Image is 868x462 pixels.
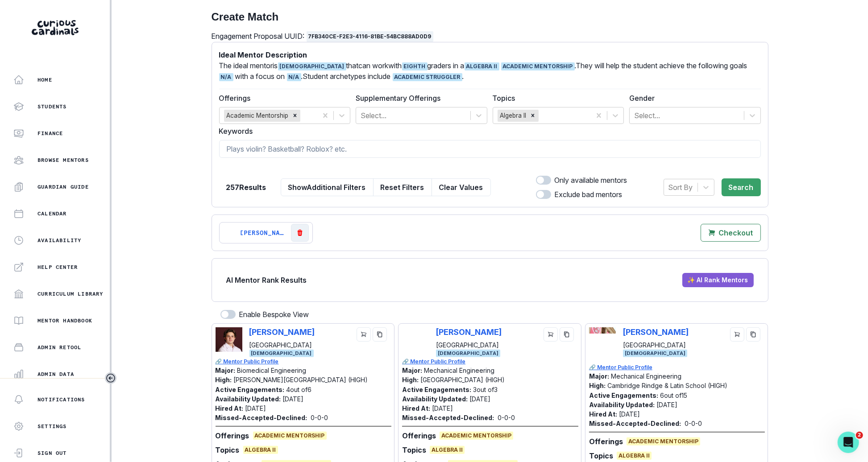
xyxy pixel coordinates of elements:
button: Reset Filters [373,178,432,196]
div: Remove Academic Mentorship [290,110,300,121]
p: . Student archetypes include [301,72,462,81]
a: 🔗 Mentor Public Profile [216,358,392,366]
p: [DATE] [245,404,266,412]
button: cart [544,327,558,342]
p: Biomedical Engineering [237,367,307,374]
p: Missed-Accepted-Declined: [216,413,307,422]
p: Mechanical Engineering [611,372,681,380]
p: Availability Updated: [589,401,655,408]
p: Availability Updated: [216,395,281,403]
span: Algebra II [243,446,278,454]
p: Cambridge Rindge & Latin School (HIGH) [607,382,727,389]
p: Only available mentors [555,175,627,186]
p: Ideal Mentor Description [219,49,761,60]
p: 0 - 0 - 0 [311,413,328,422]
button: Checkout with [object Object],[object Object],[object Object] mentors [701,224,761,242]
div: Remove Algebra II [528,110,538,121]
p: The ideal mentor can work . [219,60,761,82]
p: Help Center [37,264,78,271]
button: copy [560,327,574,342]
button: cart [357,327,371,342]
p: 257 Results [226,182,266,193]
p: Checkout [719,229,753,237]
p: Admin Retool [37,344,81,351]
a: 🔗 Mentor Public Profile [589,363,765,371]
span: EIGHTH [402,62,428,70]
p: Finance [37,130,63,137]
span: Academic Mentorship [253,432,327,440]
p: Sign Out [37,450,67,457]
img: Picture of Adrian Betancourt [589,327,616,363]
span: N/A [219,73,233,81]
button: copy [746,327,760,342]
p: [PERSON_NAME] [240,229,287,236]
iframe: Intercom live chat [838,432,859,453]
p: Calendar [37,210,67,217]
button: Search [722,178,761,196]
p: Active Engagements: [589,392,658,399]
button: Clear Values [432,178,491,196]
p: High: [402,404,419,412]
span: Academic Mentorship [501,62,575,70]
p: Hired At: [402,433,430,440]
img: Picture of Mark DeMonte [216,327,242,352]
span: Algebra II [617,452,652,460]
label: Topics [493,93,619,103]
p: Admin Data [37,371,74,378]
p: Availability Updated: [402,423,468,431]
div: Algebra II [498,110,528,121]
p: with graders in a [389,61,465,70]
p: [DATE] [283,395,304,403]
span: [DEMOGRAPHIC_DATA] [436,350,500,357]
h2: Create Match [212,11,768,24]
p: Browse Mentors [37,157,89,164]
button: Toggle sidebar [105,372,116,384]
img: Curious Cardinals Logo [32,20,79,35]
p: [PERSON_NAME][GEOGRAPHIC_DATA] (HIGH) [234,376,368,384]
p: Major: [402,395,422,402]
p: High: [589,382,606,389]
p: Availability [37,237,81,244]
p: Offerings [216,430,249,441]
p: Mentor Handbook [37,317,92,324]
span: Academic Mentorship [627,437,700,445]
p: Mechanical Engineering [424,395,494,402]
p: Active Engagements: [402,414,471,421]
img: Picture of Dylan Sevenikar [402,327,429,385]
p: Home [37,76,52,83]
p: 3 out of 3 [473,414,498,421]
p: Major: [216,367,236,374]
span: 7fb340ce-f2e3-4116-81be-54bc888ad0d9 [307,31,433,42]
button: ✨ AI Rank Mentors [682,273,754,287]
p: Missed-Accepted-Declined: [589,419,681,428]
p: [GEOGRAPHIC_DATA] [249,340,315,350]
p: Hired At: [589,410,617,418]
p: [GEOGRAPHIC_DATA] (HIGH) [420,404,505,412]
label: Gender [629,93,756,103]
a: 🔗 Mentor Public Profile [402,386,578,394]
p: [PERSON_NAME] [436,327,502,337]
p: Settings [37,423,67,430]
span: [DEMOGRAPHIC_DATA] [249,350,314,357]
p: [PERSON_NAME] [249,327,315,337]
button: copy [373,327,387,342]
p: 0 - 0 - 0 [685,419,702,428]
p: 6 out of 15 [660,392,687,399]
span: [DEMOGRAPHIC_DATA] [623,350,687,357]
p: [GEOGRAPHIC_DATA] [436,340,502,350]
p: with a focus on [233,72,301,81]
span: 2 [856,432,863,439]
p: Topics [216,445,240,455]
p: Enable Bespoke View [239,309,309,320]
p: Engagement Proposal UUID: [212,31,768,42]
p: [GEOGRAPHIC_DATA] [623,340,689,350]
span: N/A [287,73,301,81]
label: Supplementary Offerings [356,93,482,103]
p: 0 - 0 - 0 [498,441,515,450]
p: Notifications [37,396,85,403]
p: AI Mentor Rank Results [226,275,307,285]
p: Exclude bad mentors [555,189,623,200]
p: Curriculum Library [37,290,104,297]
